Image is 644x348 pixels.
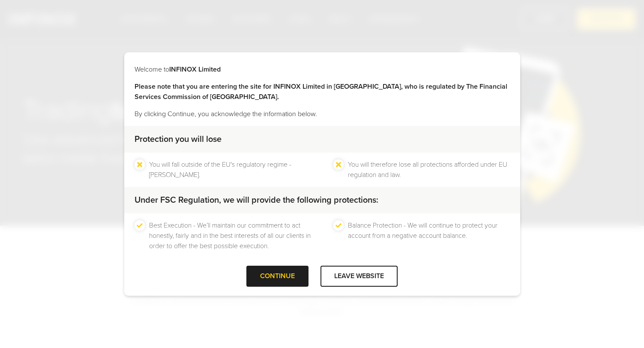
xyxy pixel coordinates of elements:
[135,82,507,101] strong: Please note that you are entering the site for INFINOX Limited in [GEOGRAPHIC_DATA], who is regul...
[169,65,221,74] strong: INFINOX Limited
[135,64,510,75] p: Welcome to
[321,266,398,287] div: LEAVE WEBSITE
[135,109,510,119] p: By clicking Continue, you acknowledge the information below.
[246,266,309,287] div: CONTINUE
[135,195,378,205] strong: Under FSC Regulation, we will provide the following protections:
[348,159,510,180] li: You will therefore lose all protections afforded under EU regulation and law.
[149,159,311,180] li: You will fall outside of the EU's regulatory regime - [PERSON_NAME].
[348,220,510,251] li: Balance Protection - We will continue to protect your account from a negative account balance.
[149,220,311,251] li: Best Execution - We’ll maintain our commitment to act honestly, fairly and in the best interests ...
[135,134,222,144] strong: Protection you will lose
